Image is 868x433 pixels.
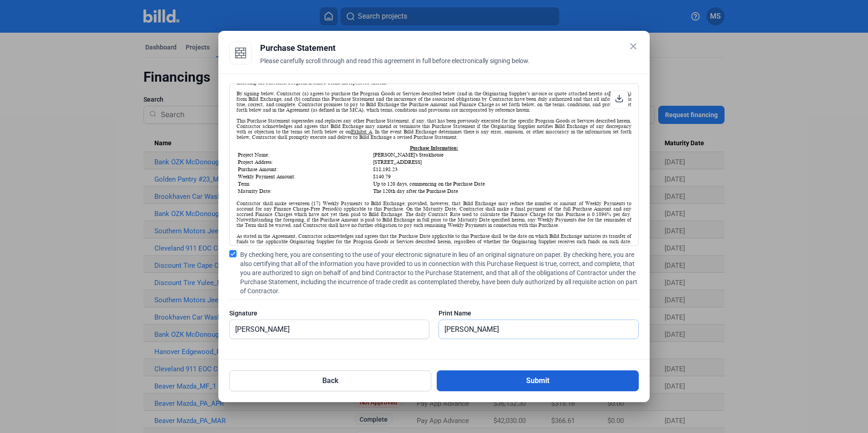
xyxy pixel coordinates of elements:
td: Project Name: [237,152,372,158]
button: Back [229,370,431,391]
button: Submit [437,370,639,391]
div: By signing below, Contractor (a) agrees to purchase the Program Goods or Services described below... [237,91,631,113]
mat-icon: close [628,41,639,52]
span: By checking here, you are consenting to the use of your electronic signature in lieu of an origin... [240,250,639,295]
u: Purchase Information: [410,145,458,151]
div: This Purchase Statement supersedes and replaces any other Purchase Statement, if any, that has be... [237,118,631,140]
div: Please carefully scroll through and read this agreement in full before electronically signing below. [260,56,639,76]
td: $140.79 [373,173,631,180]
td: Up to 120 days, commencing on the Purchase Date [373,181,631,187]
div: Print Name [439,309,639,318]
td: [STREET_ADDRESS] [373,159,631,165]
td: Maturity Date: [237,188,372,194]
td: Weekly Payment Amount: [237,173,372,180]
input: Print Name [439,320,638,339]
td: [PERSON_NAME]'s Steakhouse [373,152,631,158]
td: Term: [237,181,372,187]
u: Exhibit A [351,129,372,134]
input: Signature [230,320,419,339]
div: Signature [229,309,429,318]
td: Purchase Amount: [237,166,372,172]
td: The 120th day after the Purchase Date [373,188,631,194]
div: As stated in the Agreement, Contractor acknowledges and agrees that the Purchase Date applicable ... [237,233,631,266]
div: Contractor shall make seventeen (17) Weekly Payments to Billd Exchange; provided, however, that B... [237,201,631,228]
div: Purchase Statement [260,42,639,54]
u: Exhibit A [609,91,630,96]
td: $18,198.23 [373,166,631,172]
td: Project Address: [237,159,372,165]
